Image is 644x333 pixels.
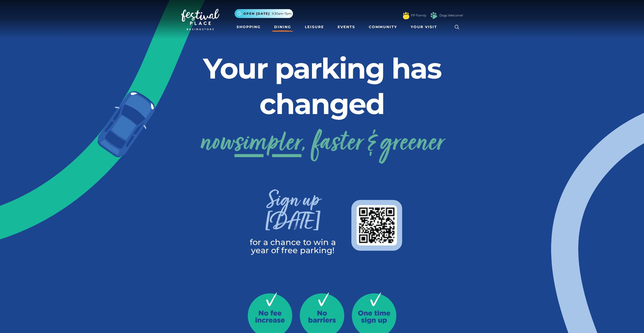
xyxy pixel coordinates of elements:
a: Community [367,22,399,32]
a: Dogs Welcome! [439,13,463,18]
span: simpler [235,123,302,164]
span: 9.30am-7pm [272,11,292,16]
button: Open [DATE] 9.30am-7pm [235,9,293,18]
img: Festival Place Logo [181,9,219,30]
span: Your Visit [411,24,437,30]
h3: Sign up [DATE] [242,191,344,238]
p: for a chance to win a year of free parking! [242,238,344,254]
a: Leisure [303,22,326,32]
a: nowsimpler, faster & greener [200,123,444,164]
span: Open [DATE] [243,11,270,16]
a: Events [336,22,357,32]
a: Your Visit [409,22,442,32]
h2: Your parking has changed [181,51,463,122]
a: Shopping [235,22,263,32]
a: FP Family [411,13,426,18]
a: Dining [272,22,293,32]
